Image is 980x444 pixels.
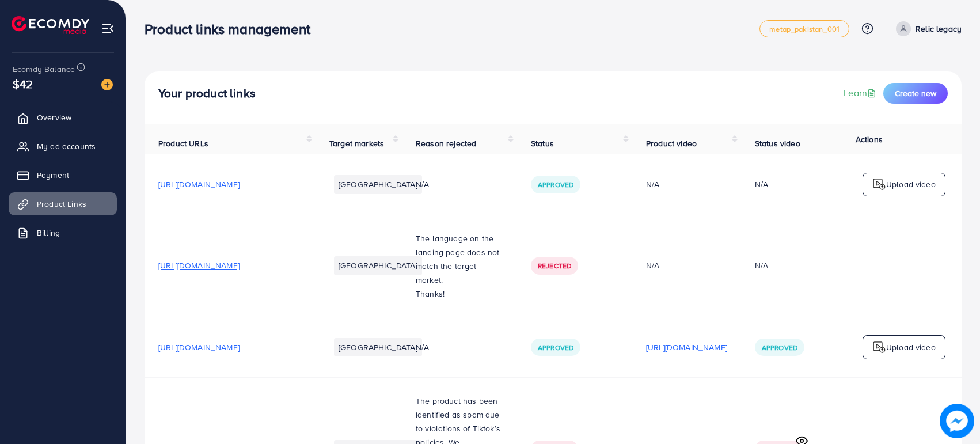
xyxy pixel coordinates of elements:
[13,75,33,92] span: $42
[856,134,883,145] span: Actions
[37,112,71,123] span: Overview
[646,340,727,354] p: [URL][DOMAIN_NAME]
[416,138,476,149] span: Reason rejected
[158,260,240,271] span: [URL][DOMAIN_NAME]
[531,138,554,149] span: Status
[12,16,89,34] img: logo
[334,256,422,275] li: [GEOGRAPHIC_DATA]
[416,341,429,353] span: N/A
[101,79,113,90] img: image
[101,22,115,35] img: menu
[329,138,384,149] span: Target markets
[158,86,256,101] h4: Your product links
[886,340,936,354] p: Upload video
[769,25,840,33] span: metap_pakistan_001
[37,141,96,152] span: My ad accounts
[762,343,797,352] span: Approved
[416,179,429,190] span: N/A
[37,169,69,181] span: Payment
[916,22,962,36] p: Relic legacy
[872,340,886,354] img: logo
[883,83,948,104] button: Create new
[158,138,208,149] span: Product URLs
[13,63,75,75] span: Ecomdy Balance
[416,232,503,287] p: The language on the landing page does not match the target market.
[891,21,962,36] a: Relic legacy
[872,177,886,191] img: logo
[37,198,86,210] span: Product Links
[9,192,117,215] a: Product Links
[759,20,849,37] a: metap_pakistan_001
[334,175,422,193] li: [GEOGRAPHIC_DATA]
[886,177,936,191] p: Upload video
[158,341,240,353] span: [URL][DOMAIN_NAME]
[9,164,117,187] a: Payment
[334,338,422,356] li: [GEOGRAPHIC_DATA]
[755,260,768,271] div: N/A
[755,138,800,149] span: Status video
[9,135,117,158] a: My ad accounts
[538,180,573,189] span: Approved
[895,88,936,99] span: Create new
[844,86,879,100] a: Learn
[416,287,503,301] p: Thanks!
[158,179,240,190] span: [URL][DOMAIN_NAME]
[940,404,974,438] img: image
[755,179,768,190] div: N/A
[646,138,697,149] span: Product video
[37,227,60,238] span: Billing
[646,179,727,190] div: N/A
[538,343,573,352] span: Approved
[9,221,117,244] a: Billing
[538,261,571,271] span: Rejected
[646,260,727,271] div: N/A
[145,21,320,37] h3: Product links management
[9,106,117,129] a: Overview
